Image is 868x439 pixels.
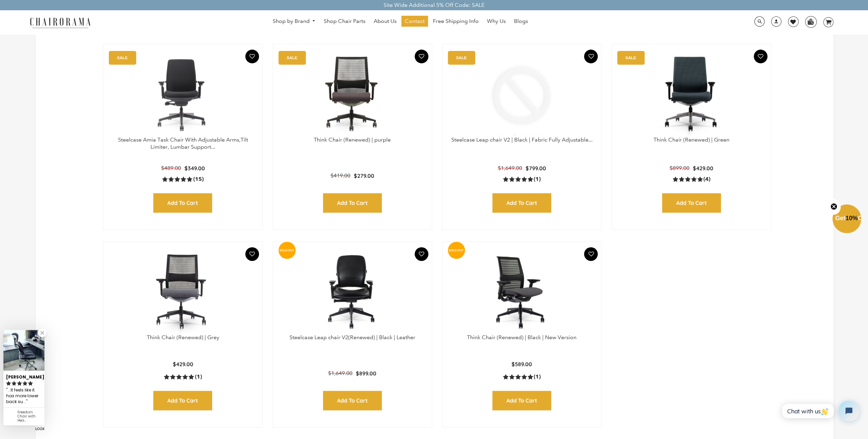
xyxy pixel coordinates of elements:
a: Shop by Brand [269,16,319,27]
svg: rating icon full [23,381,27,386]
text: SALE [625,55,636,60]
span: 10% [845,215,858,222]
button: Add To Wishlist [584,247,598,261]
img: Steelcase Leap chair V2(Renewed) | Black | Leather - chairorama [280,249,425,334]
a: 5.0 rating (1 votes) [164,373,202,380]
span: $349.00 [184,165,205,172]
a: 5.0 rating (1 votes) [503,373,541,380]
a: Why Us [483,16,509,27]
span: (1) [534,373,541,381]
span: $429.00 [693,165,713,172]
a: Steelcase Leap chair V2 | Black | Fabric Fully Adjustable... [451,136,593,143]
button: Add To Wishlist [245,247,259,261]
a: 5.0 rating (1 votes) [503,175,541,183]
nav: DesktopNavigation [124,16,677,28]
input: Add to Cart [323,193,382,213]
a: Think Chair (Renewed) | Grey - chairorama Think Chair (Renewed) | Grey - chairorama [110,249,255,334]
input: Add to Cart [662,193,721,213]
svg: rating icon full [28,381,33,386]
img: Amia Chair by chairorama.com [110,51,255,136]
input: Add to Cart [153,193,212,213]
button: Add To Wishlist [245,50,259,63]
input: Add to Cart [492,391,551,410]
input: Add to Cart [323,391,382,410]
text: SALE [287,55,297,60]
a: About Us [370,16,400,27]
img: chairorama [26,16,94,28]
a: Steelcase Amia Task Chair With Adjustable Arms,Tilt Limiter, Lumbar Support... [118,136,248,150]
div: Get10%OffClose teaser [832,205,861,234]
div: ...It feels like it has more lower back support too.Â... [6,387,42,405]
iframe: Tidio Chat [775,395,865,427]
span: Blogs [514,18,528,25]
text: SALE [117,55,128,60]
img: Think Chair (Renewed) | purple - chairorama [280,51,425,136]
svg: rating icon full [12,381,16,386]
button: Add To Wishlist [415,247,428,261]
input: Add to Cart [153,391,212,410]
input: Add to Cart [492,193,551,213]
a: Blogs [510,16,531,27]
span: $429.00 [172,361,193,368]
button: Add To Wishlist [754,50,767,63]
a: Think Chair (Renewed) | purple - chairorama Think Chair (Renewed) | purple - chairorama [280,51,425,136]
span: (1) [534,176,541,183]
span: Get Off [835,215,867,222]
a: Contact [401,16,428,27]
span: $489.00 [161,165,181,171]
svg: rating icon full [6,381,11,386]
a: Shop Chair Parts [320,16,369,27]
a: Think Chair (Renewed) | Green - chairorama Think Chair (Renewed) | Green - chairorama [619,51,764,136]
img: Zachary review of Freedom Chair with Headrest | Blue Leather | - (Renewed) [3,330,44,371]
span: Free Shipping Info [433,18,479,25]
span: About Us [374,18,397,25]
span: $899.00 [356,370,376,377]
a: Think Chair (Renewed) | Green [653,136,729,143]
span: $589.00 [511,361,532,368]
button: Close teaser [827,199,841,215]
span: $1,649.00 [328,370,352,376]
span: $899.00 [670,165,689,171]
span: $1,649.00 [498,165,522,171]
a: 5.0 rating (4 votes) [673,175,710,183]
text: SOLD-OUT [279,249,294,252]
span: $799.00 [526,165,546,172]
img: WhatsApp_Image_2024-07-12_at_16.23.01.webp [805,16,816,27]
span: $279.00 [354,172,374,179]
span: $419.00 [331,172,350,179]
svg: rating icon full [17,381,22,386]
a: 5.0 rating (15 votes) [162,175,203,183]
span: Why Us [487,18,506,25]
a: Amia Chair by chairorama.com Renewed Amia Chair chairorama.com [110,51,255,136]
span: (1) [195,373,202,381]
a: Think Chair (Renewed) | Black | New Version [467,334,576,341]
div: [PERSON_NAME] [6,372,42,380]
img: Think Chair (Renewed) | Black | New Version - chairorama [449,249,594,334]
button: Add To Wishlist [415,50,428,63]
a: Steelcase Leap chair V2(Renewed) | Black | Leather - chairorama Steelcase Leap chair V2(Renewed) ... [280,249,425,334]
text: SOLD-OUT [449,249,464,252]
img: Think Chair (Renewed) | Green - chairorama [619,51,764,136]
text: SALE [456,55,467,60]
span: (4) [703,176,710,183]
span: (15) [193,176,203,183]
button: Add To Wishlist [584,50,598,63]
a: Think Chair (Renewed) | purple [314,136,391,143]
span: Contact [405,18,425,25]
a: Think Chair (Renewed) | Black | New Version - chairorama Think Chair (Renewed) | Black | New Vers... [449,249,594,334]
a: Think Chair (Renewed) | Grey [146,334,219,341]
a: Steelcase Leap chair V2(Renewed) | Black | Leather [289,334,415,341]
span: Shop Chair Parts [324,18,365,25]
a: Free Shipping Info [429,16,482,27]
div: Freedom Chair with Headrest | Blue Leather | - (Renewed) [17,410,42,423]
img: Think Chair (Renewed) | Grey - chairorama [110,249,255,334]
